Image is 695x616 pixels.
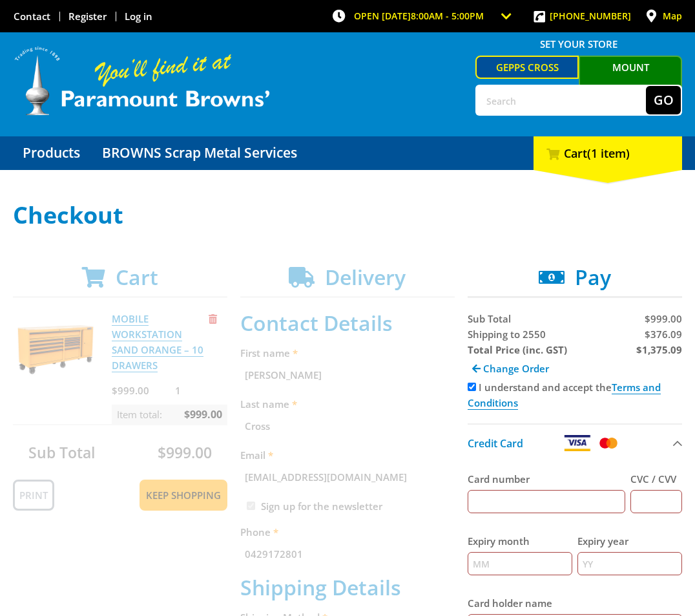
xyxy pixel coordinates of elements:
[563,435,592,451] img: Visa
[14,10,50,23] a: Go to the Contact page
[468,533,572,549] label: Expiry month
[577,533,682,549] label: Expiry year
[468,471,625,487] label: Card number
[354,10,484,22] span: OPEN [DATE]
[468,343,567,356] strong: Total Price (inc. GST)
[475,34,682,54] span: Set your store
[577,552,682,575] input: YY
[597,435,619,451] img: Mastercard
[587,145,630,161] span: (1 item)
[645,328,682,341] span: $376.09
[645,312,682,325] span: $999.00
[579,56,682,100] a: Mount [PERSON_NAME]
[630,471,682,487] label: CVC / CVV
[468,328,546,341] span: Shipping to 2550
[13,202,682,228] h1: Checkout
[468,381,661,409] label: I understand and accept the
[468,423,682,462] button: Credit Card
[534,136,682,170] div: Cart
[483,362,549,375] span: Change Order
[468,383,476,391] input: Please accept the terms and conditions.
[636,343,682,356] strong: $1,375.09
[475,56,579,79] a: Gepps Cross
[13,136,90,170] a: Go to the Products page
[477,86,646,114] input: Search
[13,45,271,117] img: Paramount Browns'
[468,436,523,451] span: Credit Card
[125,10,152,23] a: Log in
[468,312,511,325] span: Sub Total
[646,86,681,114] button: Go
[411,10,484,22] span: 8:00am - 5:00pm
[575,263,611,291] span: Pay
[92,136,307,170] a: Go to the BROWNS Scrap Metal Services page
[68,10,107,23] a: Go to the registration page
[468,595,682,611] label: Card holder name
[468,552,572,575] input: MM
[468,357,554,379] a: Change Order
